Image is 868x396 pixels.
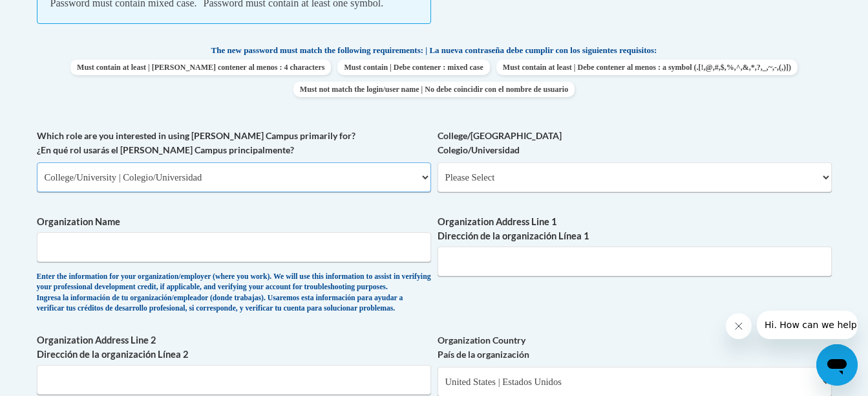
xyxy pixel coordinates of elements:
label: Organization Address Line 1 Dirección de la organización Línea 1 [438,215,832,243]
label: Organization Address Line 2 Dirección de la organización Línea 2 [37,333,431,362]
input: Metadata input [37,365,431,395]
label: Organization Country País de la organización [438,333,832,362]
iframe: Button to launch messaging window [816,344,858,386]
span: Must not match the login/user name | No debe coincidir con el nombre de usuario [293,82,575,97]
div: Enter the information for your organization/employer (where you work). We will use this informati... [37,272,431,314]
span: Must contain | Debe contener : mixed case [337,60,489,75]
label: Which role are you interested in using [PERSON_NAME] Campus primarily for? ¿En qué rol usarás el ... [37,129,431,157]
iframe: Close message [726,313,752,339]
input: Metadata input [438,247,832,276]
iframe: Message from company [757,311,858,339]
input: Metadata input [37,232,431,262]
span: Must contain at least | Debe contener al menos : a symbol (.[!,@,#,$,%,^,&,*,?,_,~,-,(,)]) [496,60,798,75]
span: Must contain at least | [PERSON_NAME] contener al menos : 4 characters [70,60,331,75]
span: The new password must match the following requirements: | La nueva contraseña debe cumplir con lo... [211,45,657,56]
label: Organization Name [37,215,431,229]
span: Hi. How can we help? [8,9,105,19]
label: College/[GEOGRAPHIC_DATA] Colegio/Universidad [438,129,832,157]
